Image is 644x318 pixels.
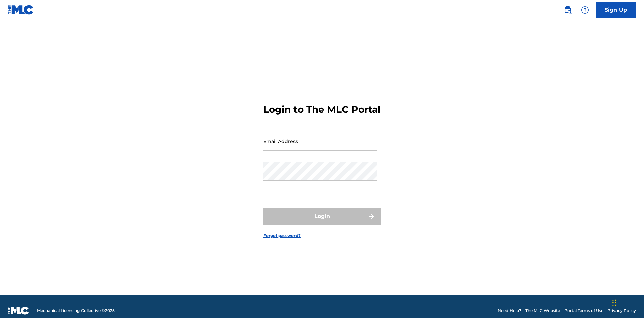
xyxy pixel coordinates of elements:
a: The MLC Website [525,308,560,314]
a: Portal Terms of Use [564,308,603,314]
a: Public Search [561,3,574,17]
a: Need Help? [498,308,521,314]
span: Mechanical Licensing Collective © 2025 [37,308,115,314]
a: Privacy Policy [607,308,636,314]
div: Drag [612,293,616,313]
iframe: Chat Widget [610,286,644,318]
img: search [563,6,572,14]
a: Sign Up [596,2,636,18]
div: Help [578,3,592,17]
a: Forgot password? [263,233,301,239]
img: logo [8,307,29,315]
img: help [581,6,589,14]
img: MLC Logo [8,5,34,15]
h3: Login to The MLC Portal [263,104,380,115]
